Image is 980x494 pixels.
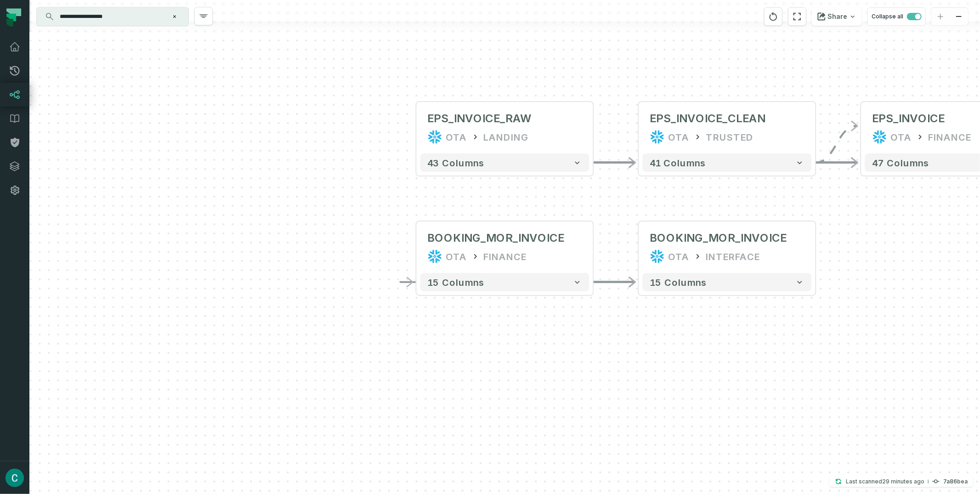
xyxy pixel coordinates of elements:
div: FINANCE [484,249,527,264]
div: INTERFACE [706,249,760,264]
div: FINANCE [929,130,972,144]
span: 15 columns [428,277,485,288]
div: BOOKING_MOR_INVOICE [428,231,565,245]
h4: 7a86bea [943,479,968,484]
div: OTA [668,130,690,144]
button: Clear search query [170,12,179,21]
span: 41 columns [650,157,706,168]
img: avatar of Cristian Gomez [6,469,24,487]
button: Share [812,7,862,26]
div: EPS_INVOICE_RAW [428,111,532,126]
div: EPS_INVOICE [872,111,945,126]
span: 47 columns [872,157,929,168]
div: OTA [668,249,690,264]
button: zoom out [950,8,968,26]
span: 15 columns [650,277,707,288]
button: Collapse all [867,7,926,26]
div: OTA [891,130,912,144]
g: Edge from abf5cb5f0c338af8ca0ee4ca969a2774 to d8b7e764466e9f793c56cc1bd408b016 [816,126,858,163]
div: OTA [446,130,467,144]
div: OTA [446,249,467,264]
div: EPS_INVOICE_CLEAN [650,111,766,126]
div: TRUSTED [706,130,754,144]
relative-time: Aug 11, 2025, 3:55 PM GMT+2 [882,478,924,485]
p: Last scanned [846,477,924,486]
span: 43 columns [428,157,485,168]
div: LANDING [484,130,529,144]
div: BOOKING_MOR_INVOICE [650,231,787,245]
button: Last scanned[DATE] 15:55:007a86bea [829,476,973,487]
